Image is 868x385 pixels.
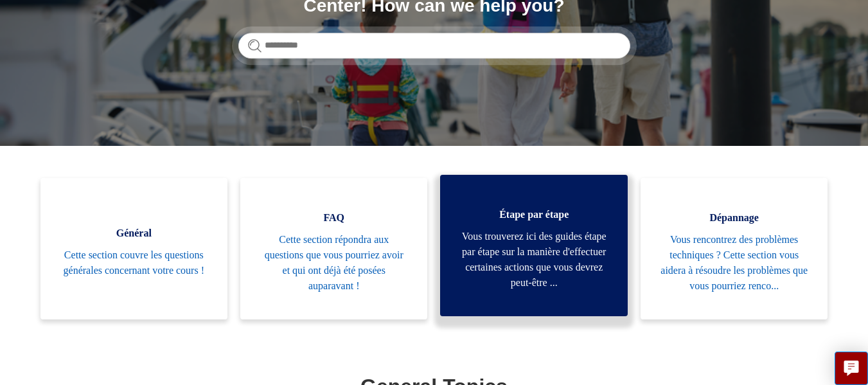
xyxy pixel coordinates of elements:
a: Général Cette section couvre les questions générales concernant votre cours ! [40,178,227,319]
button: Live chat [835,352,868,385]
span: Cette section répondra aux questions que vous pourriez avoir et qui ont déjà été posées auparavant ! [260,232,408,294]
span: FAQ [260,210,408,226]
input: Search [238,33,630,58]
a: FAQ Cette section répondra aux questions que vous pourriez avoir et qui ont déjà été posées aupar... [240,178,427,319]
span: Étape par étape [459,207,608,222]
a: Étape par étape Vous trouverez ici des guides étape par étape sur la manière d'effectuer certaine... [440,175,627,316]
span: Vous rencontrez des problèmes techniques ? Cette section vous aidera à résoudre les problèmes que... [660,232,808,294]
span: Général [60,226,208,241]
span: Cette section couvre les questions générales concernant votre cours ! [60,247,208,278]
a: Dépannage Vous rencontrez des problèmes techniques ? Cette section vous aidera à résoudre les pro... [641,178,828,319]
span: Vous trouverez ici des guides étape par étape sur la manière d'effectuer certaines actions que vo... [459,229,608,291]
span: Dépannage [660,210,808,226]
